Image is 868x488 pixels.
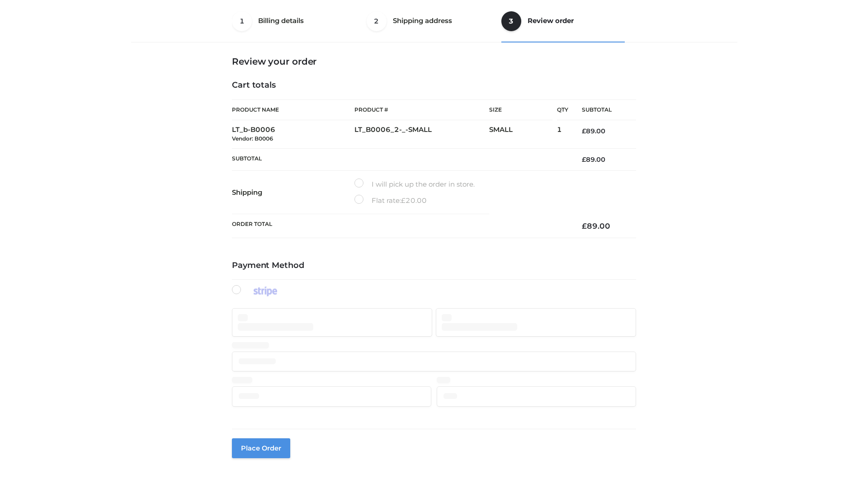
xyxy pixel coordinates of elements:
[232,171,354,214] th: Shipping
[582,221,587,230] span: £
[354,120,489,149] td: LT_B0006_2-_-SMALL
[354,195,427,206] label: Flat rate:
[489,120,557,149] td: SMALL
[232,438,290,458] button: Place order
[232,56,636,67] h3: Review your order
[232,80,636,90] h4: Cart totals
[568,100,636,120] th: Subtotal
[582,155,586,164] span: £
[354,178,475,190] label: I will pick up the order in store.
[232,99,354,120] th: Product Name
[232,261,636,271] h4: Payment Method
[232,214,568,238] th: Order Total
[232,135,273,142] small: Vendor: B0006
[582,221,610,230] bdi: 89.00
[582,155,605,164] bdi: 89.00
[354,99,489,120] th: Product #
[401,196,427,205] bdi: 20.00
[489,100,552,120] th: Size
[582,127,605,135] bdi: 89.00
[582,127,586,135] span: £
[557,99,568,120] th: Qty
[401,196,406,205] span: £
[232,148,568,170] th: Subtotal
[557,120,568,149] td: 1
[232,120,354,149] td: LT_b-B0006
